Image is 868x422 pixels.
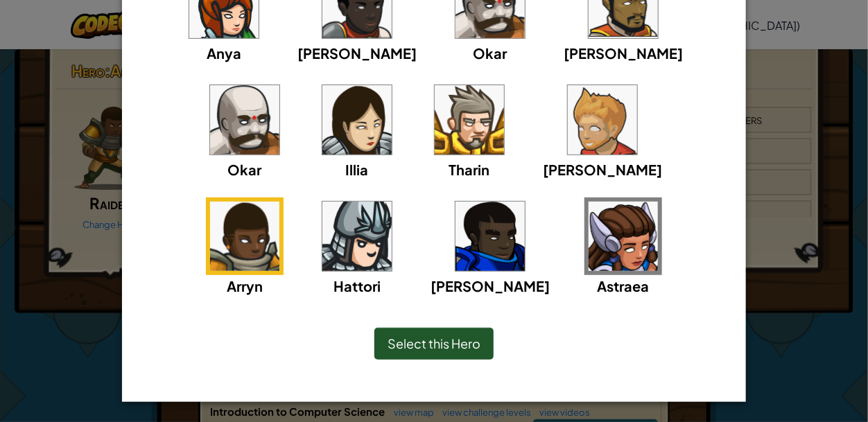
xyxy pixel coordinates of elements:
[333,277,381,294] span: Hattori
[431,277,550,294] span: [PERSON_NAME]
[210,85,279,155] img: portrait.png
[435,85,504,155] img: portrait.png
[210,202,279,271] img: portrait.png
[346,161,369,178] span: Illia
[589,202,658,271] img: portrait.png
[455,202,525,271] img: portrait.png
[297,44,417,62] span: [PERSON_NAME]
[543,161,662,178] span: [PERSON_NAME]
[207,44,241,62] span: Anya
[564,44,683,62] span: [PERSON_NAME]
[388,335,480,351] span: Select this Hero
[322,202,392,271] img: portrait.png
[227,277,263,294] span: Arryn
[568,85,637,155] img: portrait.png
[449,161,490,178] span: Tharin
[598,277,650,294] span: Astraea
[228,161,262,178] span: Okar
[474,44,507,62] span: Okar
[322,85,392,155] img: portrait.png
